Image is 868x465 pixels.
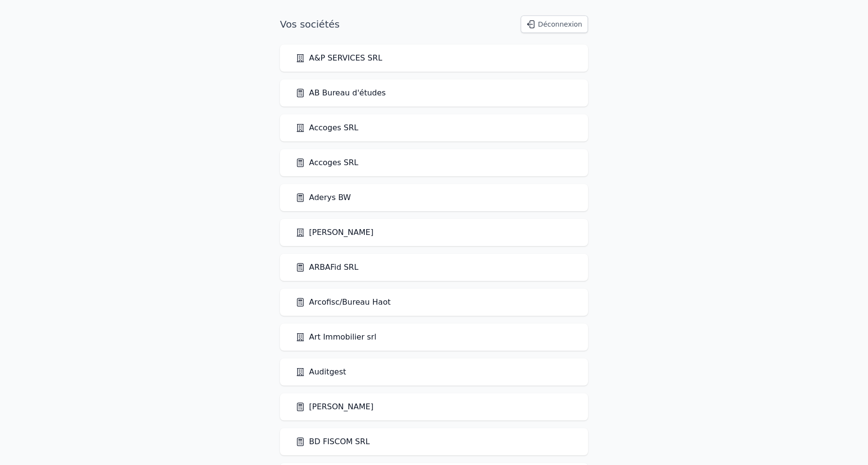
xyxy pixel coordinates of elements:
h1: Vos sociétés [280,17,340,31]
a: Accoges SRL [295,122,358,134]
a: Arcofisc/Bureau Haot [295,296,390,308]
a: ARBAFid SRL [295,262,358,273]
a: A&P SERVICES SRL [295,52,382,64]
a: [PERSON_NAME] [295,401,373,413]
a: BD FISCOM SRL [295,436,370,448]
button: Déconnexion [521,15,588,33]
a: Auditgest [295,366,346,378]
a: Art Immobilier srl [295,331,376,343]
a: [PERSON_NAME] [295,227,373,238]
a: AB Bureau d'études [295,87,386,99]
a: Aderys BW [295,192,351,203]
a: Accoges SRL [295,157,358,169]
